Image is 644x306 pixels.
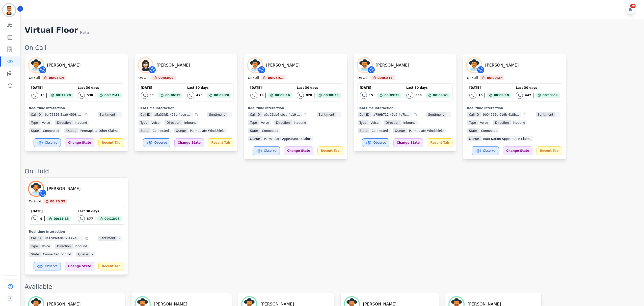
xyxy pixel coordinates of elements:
[29,112,43,117] span: Call ID
[536,146,562,155] div: Recent Tab
[117,236,122,241] span: -
[406,86,450,90] div: Last 30 days
[467,128,479,133] span: State
[259,93,264,97] div: 19
[139,58,153,72] img: Avatar
[207,112,227,117] span: Sentiment
[40,93,45,97] div: 15
[98,112,117,117] span: Sentiment
[371,112,412,117] span: a789b712-49e9-4e7b-9a11-c2144320b62e
[336,112,341,117] span: -
[248,76,259,80] div: On Call
[139,120,150,125] span: Type
[393,128,407,133] span: Queue
[259,120,271,125] span: voice
[407,128,446,133] span: Permaplate Windshield
[25,283,639,291] div: Available
[284,146,313,155] div: Change State
[34,138,61,147] button: Observe
[292,120,308,125] span: inbound
[29,230,124,234] div: Real time interaction
[150,93,154,97] div: 11
[393,138,423,147] div: Change State
[368,120,381,125] span: voice
[248,120,259,125] span: Type
[65,138,94,147] div: Change State
[358,120,369,125] span: Type
[360,86,401,90] div: [DATE]
[275,93,290,98] span: 00:09:16
[250,86,292,90] div: [DATE]
[214,93,229,98] span: 00:09:20
[555,112,560,117] span: -
[358,128,370,133] span: State
[467,136,481,141] span: Queue
[481,112,521,117] span: 9b04963d-019b-418b-9a31-05e2aa2219ad
[29,128,41,133] span: State
[29,252,41,257] span: State
[29,106,124,110] div: Real time interaction
[227,112,232,117] span: -
[478,120,490,125] span: voice
[248,136,262,141] span: Queue
[494,93,509,98] span: 00:09:10
[55,120,73,125] span: Direction
[182,120,199,125] span: inbound
[266,62,300,68] div: [PERSON_NAME]
[525,93,531,97] div: 447
[248,112,262,117] span: Call ID
[253,146,280,155] button: Observe
[516,86,560,90] div: Last 30 days
[41,128,61,133] span: connected
[98,138,124,147] div: Recent Tab
[174,128,188,133] span: Queue
[481,136,533,141] span: Auto Nation Appearance Claims
[262,112,302,117] span: e0d02bb6-c0cd-4c19-970f-03824506c4ac
[150,128,171,133] span: connected
[65,262,94,270] div: Change State
[426,112,446,117] span: Sentiment
[358,76,368,80] div: On Call
[165,93,180,98] span: 00:06:19
[511,120,527,125] span: inbound
[187,86,231,90] div: Last 30 days
[158,75,174,80] span: 00:03:09
[376,62,409,68] div: [PERSON_NAME]
[45,264,58,268] span: Observe
[34,262,61,270] button: Observe
[358,58,372,72] img: Avatar
[469,86,511,90] div: [DATE]
[40,217,42,221] div: 9
[415,93,422,97] div: 536
[31,209,71,213] div: [DATE]
[139,112,152,117] span: Call ID
[80,30,89,36] div: Beta
[467,106,562,110] div: Real time interaction
[274,120,292,125] span: Direction
[98,236,117,241] span: Sentiment
[29,244,40,249] span: Type
[47,62,81,68] div: [PERSON_NAME]
[76,252,90,257] span: Queue
[317,146,343,155] div: Recent Tab
[478,93,483,97] div: 16
[165,120,182,125] span: Direction
[317,112,336,117] span: Sentiment
[56,93,71,98] span: 00:12:20
[369,93,373,97] div: 15
[49,75,64,80] span: 00:03:14
[362,138,389,147] button: Observe
[43,112,83,117] span: 6af75336-5aa0-4598-a496-59fce3a03883
[29,199,41,204] div: On Hold
[358,106,452,110] div: Real time interaction
[433,93,448,98] span: 00:09:41
[31,86,73,90] div: [DATE]
[149,120,162,125] span: voice
[262,136,313,141] span: Permaplate Appearance Claims
[248,106,343,110] div: Real time interaction
[139,106,233,110] div: Real time interaction
[50,199,65,204] span: 00:10:59
[358,112,371,117] span: Call ID
[384,120,401,125] span: Direction
[152,112,193,117] span: a5a33fd1-425e-4bce-835b-af0f2c9d77e6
